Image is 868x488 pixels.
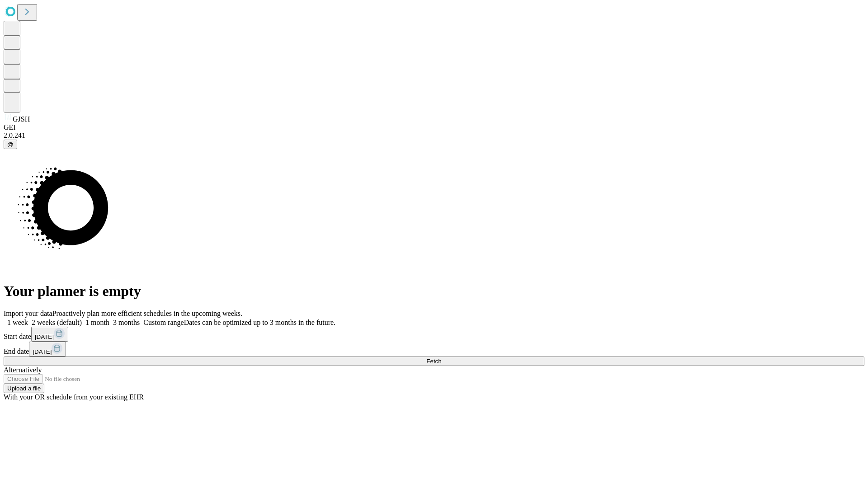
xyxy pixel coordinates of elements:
div: GEI [4,123,864,131]
span: 1 month [85,319,109,326]
button: [DATE] [29,342,66,357]
span: @ [7,141,14,148]
button: @ [4,140,17,149]
span: 3 months [113,319,140,326]
span: [DATE] [33,348,52,355]
div: Start date [4,327,864,342]
span: Fetch [426,358,441,365]
h1: Your planner is empty [4,283,864,300]
button: [DATE] [31,327,68,342]
span: With your OR schedule from your existing EHR [4,393,144,401]
span: [DATE] [35,333,54,340]
div: End date [4,342,864,357]
span: Custom range [143,319,184,326]
button: Fetch [4,357,864,366]
button: Upload a file [4,384,44,393]
span: Alternatively [4,366,42,374]
span: Import your data [4,310,52,317]
span: 2 weeks (default) [32,319,82,326]
span: Proactively plan more efficient schedules in the upcoming weeks. [52,310,242,317]
span: 1 week [7,319,28,326]
div: 2.0.241 [4,131,864,140]
span: GJSH [13,115,30,123]
span: Dates can be optimized up to 3 months in the future. [184,319,335,326]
